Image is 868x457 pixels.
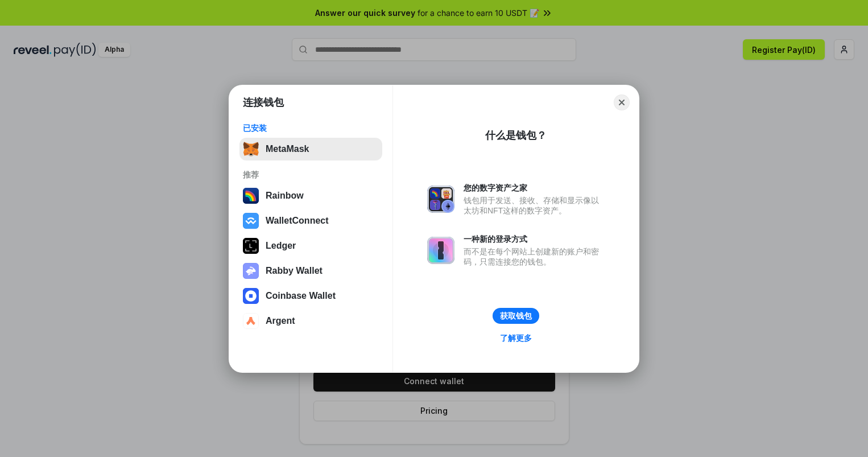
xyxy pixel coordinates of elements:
div: 推荐 [243,170,379,180]
div: 什么是钱包？ [485,129,547,142]
div: 钱包用于发送、接收、存储和显示像以太坊和NFT这样的数字资产。 [464,195,605,216]
div: Argent [266,316,295,326]
a: 了解更多 [493,331,539,345]
img: svg+xml,%3Csvg%20width%3D%2228%22%20height%3D%2228%22%20viewBox%3D%220%200%2028%2028%22%20fill%3D... [243,213,259,229]
div: Rainbow [266,191,304,201]
div: WalletConnect [266,216,329,226]
div: 一种新的登录方式 [464,234,605,244]
button: Coinbase Wallet [239,285,382,307]
div: 获取钱包 [500,311,532,321]
img: svg+xml,%3Csvg%20xmlns%3D%22http%3A%2F%2Fwww.w3.org%2F2000%2Fsvg%22%20width%3D%2228%22%20height%3... [243,238,259,254]
div: Rabby Wallet [266,266,323,276]
img: svg+xml,%3Csvg%20xmlns%3D%22http%3A%2F%2Fwww.w3.org%2F2000%2Fsvg%22%20fill%3D%22none%22%20viewBox... [243,263,259,279]
img: svg+xml,%3Csvg%20fill%3D%22none%22%20height%3D%2233%22%20viewBox%3D%220%200%2035%2033%22%20width%... [243,141,259,157]
div: 而不是在每个网站上创建新的账户和密码，只需连接您的钱包。 [464,246,605,267]
div: MetaMask [266,144,309,154]
div: 了解更多 [500,333,532,343]
button: Argent [239,310,382,332]
button: Rabby Wallet [239,260,382,282]
h1: 连接钱包 [243,96,284,109]
img: svg+xml,%3Csvg%20width%3D%2228%22%20height%3D%2228%22%20viewBox%3D%220%200%2028%2028%22%20fill%3D... [243,288,259,304]
img: svg+xml,%3Csvg%20xmlns%3D%22http%3A%2F%2Fwww.w3.org%2F2000%2Fsvg%22%20fill%3D%22none%22%20viewBox... [427,186,454,213]
button: MetaMask [239,138,382,160]
button: Rainbow [239,184,382,207]
button: Ledger [239,234,382,257]
img: svg+xml,%3Csvg%20xmlns%3D%22http%3A%2F%2Fwww.w3.org%2F2000%2Fsvg%22%20fill%3D%22none%22%20viewBox... [427,237,454,264]
button: WalletConnect [239,209,382,232]
div: Ledger [266,241,296,251]
div: 已安装 [243,123,379,133]
button: 获取钱包 [493,308,539,324]
img: svg+xml,%3Csvg%20width%3D%2228%22%20height%3D%2228%22%20viewBox%3D%220%200%2028%2028%22%20fill%3D... [243,313,259,329]
div: Coinbase Wallet [266,291,336,301]
div: 您的数字资产之家 [464,183,605,193]
button: Close [614,94,630,110]
img: svg+xml,%3Csvg%20width%3D%22120%22%20height%3D%22120%22%20viewBox%3D%220%200%20120%20120%22%20fil... [243,188,259,204]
